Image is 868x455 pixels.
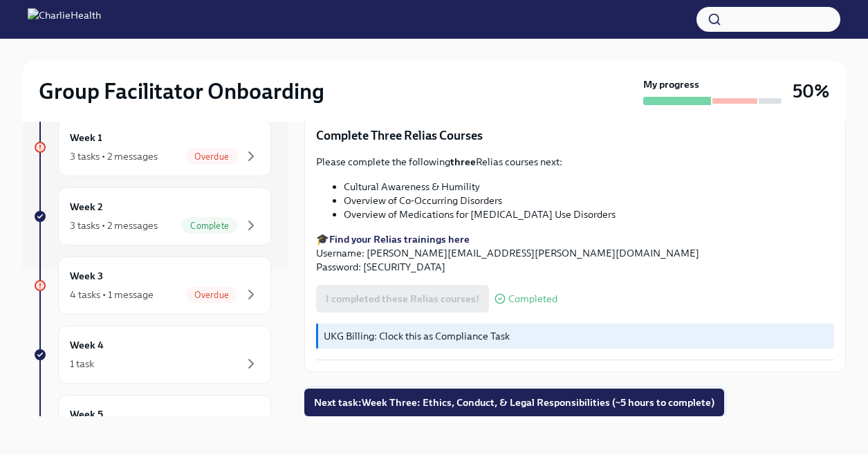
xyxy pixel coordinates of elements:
[508,294,557,304] span: Completed
[70,407,103,422] h6: Week 5
[316,232,834,274] p: 🎓 Username: [PERSON_NAME][EMAIL_ADDRESS][PERSON_NAME][DOMAIN_NAME] Password: [SECURITY_DATA]
[70,149,158,163] div: 3 tasks • 2 messages
[33,187,271,245] a: Week 23 tasks • 2 messagesComplete
[70,130,102,145] h6: Week 1
[39,77,324,105] h2: Group Facilitator Onboarding
[33,118,271,176] a: Week 13 tasks • 2 messagesOverdue
[314,396,714,409] span: Next task : Week Three: Ethics, Conduct, & Legal Responsibilities (~5 hours to complete)
[33,326,271,384] a: Week 41 task
[70,357,94,371] div: 1 task
[186,151,237,162] span: Overdue
[33,395,271,453] a: Week 5
[643,77,699,91] strong: My progress
[344,180,834,194] li: Cultural Awareness & Humility
[329,233,470,245] a: Find your Relias trainings here
[70,268,103,284] h6: Week 3
[316,155,834,169] p: Please complete the following Relias courses next:
[793,79,829,104] h3: 50%
[70,219,158,232] div: 3 tasks • 2 messages
[70,337,104,353] h6: Week 4
[182,221,237,231] span: Complete
[324,329,829,343] p: UKG Billing: Clock this as Compliance Task
[450,156,476,168] strong: three
[316,127,834,144] p: Complete Three Relias Courses
[33,257,271,315] a: Week 34 tasks • 1 messageOverdue
[28,8,101,30] img: CharlieHealth
[344,194,834,207] li: Overview of Co-Occurring Disorders
[70,288,154,301] div: 4 tasks • 1 message
[344,207,834,221] li: Overview of Medications for [MEDICAL_DATA] Use Disorders
[70,199,103,214] h6: Week 2
[304,389,724,416] button: Next task:Week Three: Ethics, Conduct, & Legal Responsibilities (~5 hours to complete)
[186,290,237,300] span: Overdue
